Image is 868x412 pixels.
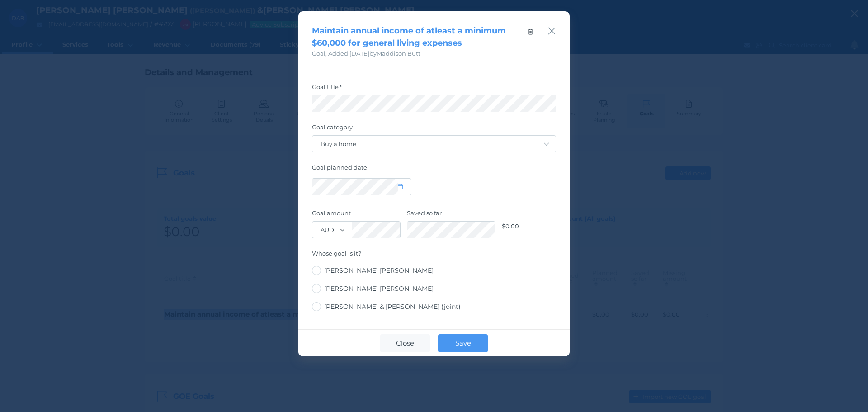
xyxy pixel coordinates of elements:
span: Close [392,339,419,347]
span: [PERSON_NAME] [PERSON_NAME] [324,284,434,293]
label: Saved so far [407,209,495,221]
span: Save [451,339,476,347]
button: Close [380,334,430,352]
span: [PERSON_NAME] [PERSON_NAME] [324,266,434,275]
label: Goal amount [312,209,401,221]
button: Close [547,25,556,37]
span: [PERSON_NAME] & [PERSON_NAME] (joint) [324,303,461,311]
span: Goal , Added [DATE] by Maddison Butt [312,50,420,57]
label: Whose goal is it? [312,250,556,261]
span: Maintain annual income of atleast a minimum $60,000 for general living expenses [312,26,506,48]
button: Save [438,334,488,352]
label: Goal title [312,83,556,95]
label: Goal planned date [312,164,556,175]
label: Goal category [312,123,556,135]
span: $0.00 [502,223,519,230]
